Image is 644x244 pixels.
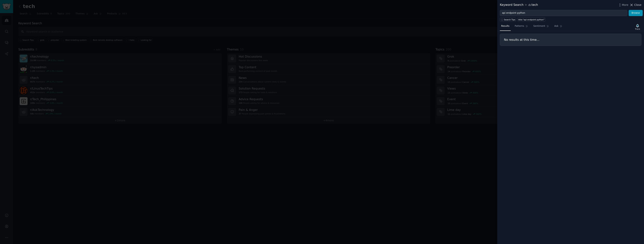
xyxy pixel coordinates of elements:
[513,23,529,31] a: Patterns
[533,24,545,28] span: Sentiment
[517,17,545,22] a: title:"api endpoint python"
[525,3,527,7] span: in
[518,18,545,21] div: title:"api endpoint python"
[504,18,515,21] span: Search Tips
[515,24,524,28] span: Patterns
[629,10,643,16] button: Browse
[501,24,509,28] span: Results
[630,3,641,7] button: Close
[622,3,628,7] span: More
[554,24,558,28] span: Ask
[618,3,628,7] button: More
[634,23,641,31] button: Track
[504,38,637,42] h3: No results at this time...
[635,28,640,30] div: Track
[532,23,550,31] a: Sentiment
[500,3,538,7] div: Keyword Search tech
[500,10,627,16] input: Try a keyword related to your business
[553,23,564,31] a: Ask
[634,3,641,7] span: Close
[500,23,511,31] a: Results
[500,17,516,22] button: Search Tips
